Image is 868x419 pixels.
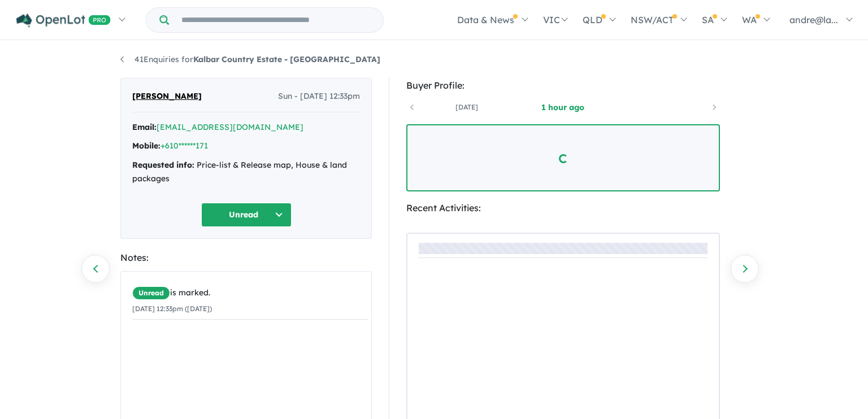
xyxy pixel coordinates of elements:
[132,286,368,300] div: is marked.
[515,102,611,113] a: 1 hour ago
[171,8,381,32] input: Try estate name, suburb, builder or developer
[406,78,720,93] div: Buyer Profile:
[132,160,194,170] strong: Requested info:
[193,54,380,64] strong: Kalbar Country Estate - [GEOGRAPHIC_DATA]
[120,250,372,265] div: Notes:
[120,53,748,67] nav: breadcrumb
[132,159,360,186] div: Price-list & Release map, House & land packages
[419,102,515,113] a: [DATE]
[406,200,720,216] div: Recent Activities:
[132,286,170,300] span: Unread
[789,14,838,25] span: andre@la...
[157,122,303,132] a: [EMAIL_ADDRESS][DOMAIN_NAME]
[132,90,202,103] span: [PERSON_NAME]
[16,14,111,28] img: Openlot PRO Logo White
[132,304,212,313] small: [DATE] 12:33pm ([DATE])
[132,122,157,132] strong: Email:
[132,141,160,151] strong: Mobile:
[120,54,380,64] a: 41Enquiries forKalbar Country Estate - [GEOGRAPHIC_DATA]
[278,90,360,103] span: Sun - [DATE] 12:33pm
[201,203,292,227] button: Unread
